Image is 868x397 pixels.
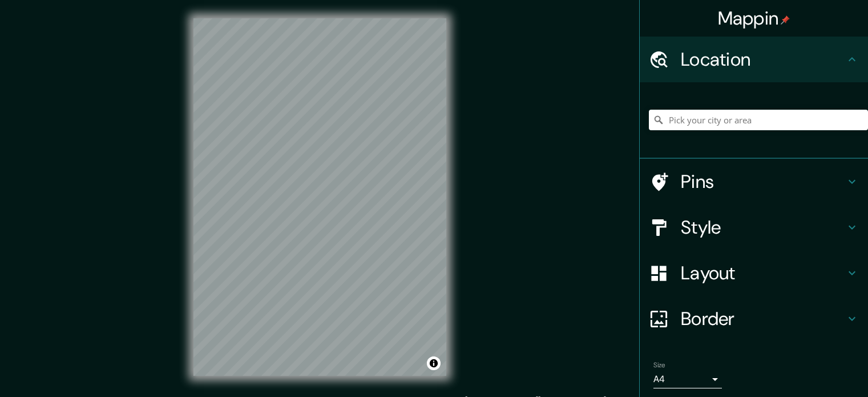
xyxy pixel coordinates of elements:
h4: Pins [681,170,845,193]
img: pin-icon.png [781,15,790,25]
input: Pick your city or area [649,110,868,130]
h4: Mappin [718,7,790,30]
h4: Style [681,216,845,239]
div: Pins [640,159,868,204]
h4: Border [681,307,845,330]
div: Border [640,296,868,342]
label: Size [653,360,665,370]
div: Style [640,204,868,250]
canvas: Map [193,18,446,376]
div: Layout [640,250,868,296]
button: Toggle attribution [427,356,441,370]
div: A4 [653,370,722,388]
h4: Layout [681,262,845,284]
h4: Location [681,48,845,71]
div: Location [640,37,868,82]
